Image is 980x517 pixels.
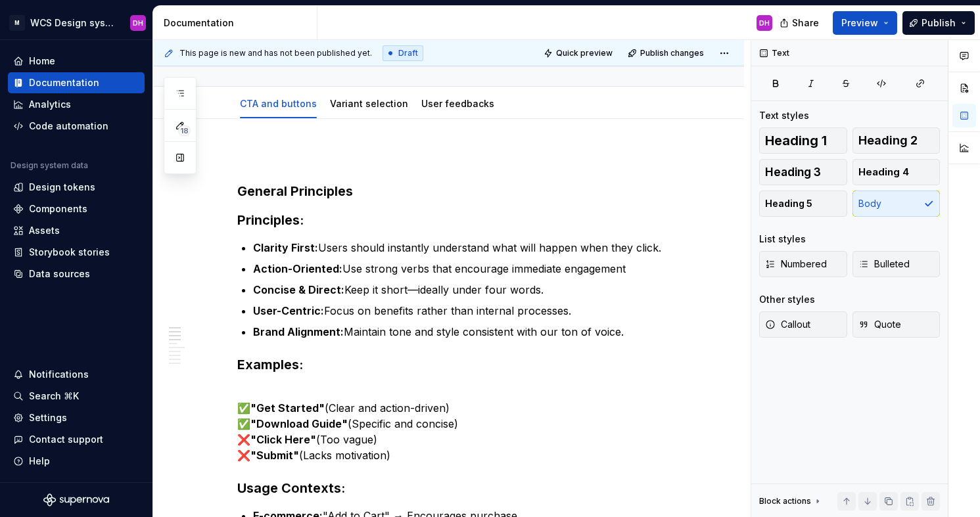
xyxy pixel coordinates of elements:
button: Heading 1 [759,127,847,154]
strong: General Principles [237,183,353,199]
button: Publish changes [624,44,710,62]
div: Design system data [11,160,88,171]
div: Assets [29,224,60,237]
button: Contact support [8,429,145,450]
div: Notifications [29,368,89,381]
span: Quick preview [556,48,613,58]
button: Numbered [759,251,847,277]
span: Heading 5 [765,197,812,210]
strong: Brand Alignment: [253,325,344,338]
button: Notifications [8,364,145,385]
span: Publish [922,16,956,30]
div: DH [759,18,770,28]
a: CTA and buttons [240,98,317,109]
a: Documentation [8,72,145,93]
div: Design tokens [29,181,95,194]
strong: Action-Oriented: [253,262,342,275]
span: Quote [858,318,901,331]
span: Publish changes [640,48,704,58]
button: Heading 3 [759,159,847,185]
a: Data sources [8,263,145,284]
div: WCS Design system [30,16,114,30]
div: Other styles [759,293,815,306]
a: Analytics [8,94,145,115]
button: Bulleted [852,251,941,277]
div: CTA and buttons [235,89,322,117]
button: Callout [759,311,847,338]
strong: "Get Started" [250,401,325,415]
p: Use strong verbs that encourage immediate engagement [253,261,691,277]
a: Design tokens [8,177,145,198]
div: List styles [759,233,806,246]
p: Keep it short—ideally under four words. [253,282,691,298]
div: DH [133,18,143,28]
button: Heading 4 [852,159,941,185]
strong: Usage Contexts: [237,480,345,496]
div: Variant selection [325,89,413,117]
strong: Clarity First: [253,241,318,254]
span: Preview [841,16,878,30]
a: Components [8,198,145,219]
p: Users should instantly understand what will happen when they click. [253,240,691,256]
div: Search ⌘K [29,390,79,403]
p: Maintain tone and style consistent with our ton of voice. [253,324,691,340]
button: Share [773,11,828,35]
a: User feedbacks [421,98,494,109]
div: Data sources [29,267,90,281]
div: Home [29,55,55,68]
button: Quick preview [540,44,618,62]
div: M [9,15,25,31]
button: Publish [902,11,975,35]
span: This page is new and has not been published yet. [179,48,372,58]
button: Help [8,451,145,472]
div: Components [29,202,87,215]
div: Block actions [759,492,823,510]
button: Search ⌘K [8,386,145,407]
a: Code automation [8,116,145,137]
span: Numbered [765,258,827,271]
strong: "Submit" [250,449,299,462]
a: Home [8,51,145,72]
a: Variant selection [330,98,408,109]
button: Quote [852,311,941,338]
a: Storybook stories [8,242,145,263]
span: 18 [178,125,191,136]
div: Contact support [29,433,103,446]
button: Heading 2 [852,127,941,154]
button: Preview [833,11,897,35]
span: Bulleted [858,258,910,271]
button: MWCS Design systemDH [3,9,150,37]
span: Callout [765,318,810,331]
div: Documentation [29,76,99,89]
p: ✅ (Clear and action-driven) ✅ (Specific and concise) ❌ (Too vague) ❌ (Lacks motivation) [237,384,691,463]
strong: User-Centric: [253,304,324,317]
strong: Concise & Direct: [253,283,344,296]
div: Analytics [29,98,71,111]
span: Heading 4 [858,166,909,179]
strong: Principles: [237,212,304,228]
div: Settings [29,411,67,424]
div: Storybook stories [29,246,110,259]
span: Heading 3 [765,166,821,179]
a: Settings [8,407,145,428]
span: Heading 1 [765,134,827,147]
span: Draft [398,48,418,58]
span: Heading 2 [858,134,918,147]
div: Documentation [164,16,312,30]
div: Block actions [759,496,811,506]
a: Assets [8,220,145,241]
strong: "Click Here" [250,433,316,446]
div: Help [29,455,50,468]
div: Text styles [759,109,809,122]
strong: "Download Guide" [250,417,348,430]
svg: Supernova Logo [43,493,109,506]
strong: Examples: [237,357,303,372]
div: Code automation [29,120,108,133]
div: User feedbacks [416,89,500,117]
button: Heading 5 [759,191,847,217]
span: Share [792,16,819,30]
p: Focus on benefits rather than internal processes. [253,303,691,319]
